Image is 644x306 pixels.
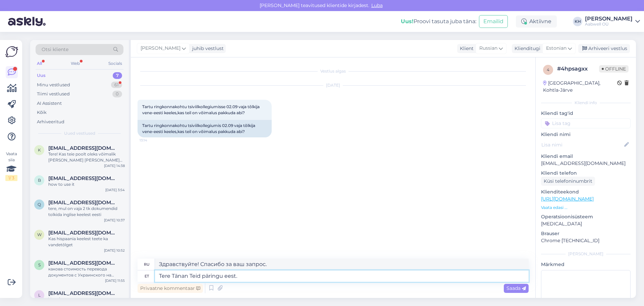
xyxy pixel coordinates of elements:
[401,17,476,26] div: Proovi tasuta juba täna:
[541,251,631,257] div: [PERSON_NAME]
[48,236,125,248] div: Kas hispaania keelest teete ka vandetõlget
[48,266,125,278] div: какова стоимость перевода документов с Украинского на Эстонский?
[541,170,631,177] p: Kliendi telefon
[48,181,125,187] div: how to use it
[541,220,631,227] p: [MEDICAL_DATA]
[541,118,631,128] input: Lisa tag
[104,163,125,168] div: [DATE] 14:38
[369,2,385,8] span: Luba
[190,45,224,52] div: juhib vestlust
[479,45,497,52] span: Russian
[506,285,526,291] span: Saada
[541,153,631,160] p: Kliendi email
[38,293,41,298] span: l
[138,68,529,74] div: Vestlus algas
[573,17,582,26] div: KH
[585,21,633,27] div: Aabwell OÜ
[48,290,118,296] span: liisbethallmaa703@gmail.com
[140,138,165,143] span: 13:14
[111,82,122,88] div: 61
[69,59,81,68] div: Web
[547,67,549,72] span: 4
[37,119,64,125] div: Arhiveeritud
[37,109,47,116] div: Kõik
[5,45,18,58] img: Askly Logo
[541,131,631,138] p: Kliendi nimi
[155,259,529,270] textarea: Здравствуйте! Спасибо за ваш запрос.
[541,141,623,148] input: Lisa nimi
[104,218,125,223] div: [DATE] 10:37
[543,80,617,94] div: [GEOGRAPHIC_DATA], Kohtla-Järve
[48,145,118,151] span: kaire@varakeskus.ee
[557,65,599,73] div: # 4hpsagxx
[104,248,125,253] div: [DATE] 10:52
[107,59,123,68] div: Socials
[48,296,125,302] div: Vastake
[38,147,41,152] span: k
[105,187,125,192] div: [DATE] 3:54
[138,82,529,88] div: [DATE]
[541,261,631,268] p: Märkmed
[585,16,640,27] a: [PERSON_NAME]Aabwell OÜ
[144,259,150,270] div: ru
[37,100,62,107] div: AI Assistent
[64,130,95,136] span: Uued vestlused
[541,100,631,106] div: Kliendi info
[48,151,125,163] div: Tere! Kas teie poolt oleks võimalik [PERSON_NAME] [PERSON_NAME] tõlget Tartu notarisse 10.07 [PER...
[541,177,595,186] div: Küsi telefoninumbrit
[142,104,261,115] span: Tartu ringkonnakohtu tsiviilkollegiumisse 02.09 vaja tõlkija vene-eesti keeles,kas teil on võimal...
[38,262,41,267] span: s
[38,178,41,183] span: b
[541,205,631,211] p: Vaata edasi ...
[541,230,631,237] p: Brauser
[37,82,70,88] div: Minu vestlused
[541,110,631,117] p: Kliendi tag'id
[516,15,557,28] div: Aktiivne
[512,45,540,52] div: Klienditugi
[112,91,122,97] div: 0
[105,278,125,283] div: [DATE] 11:55
[113,72,122,79] div: 7
[585,16,633,21] div: [PERSON_NAME]
[457,45,474,52] div: Klient
[541,188,631,195] p: Klienditeekond
[138,120,272,137] div: Tartu ringkonnakohtu tsiviilkollegiumis 02.09 vaja tõlkija vene-eesti keeles,kas teil on võimalus...
[401,18,414,25] b: Uus!
[138,284,203,293] div: Privaatne kommentaar
[541,196,594,202] a: [URL][DOMAIN_NAME]
[48,206,125,218] div: tere, mul on vaja 2 tk dokumendid tolkida inglise keelest eesti
[42,46,68,53] span: Otsi kliente
[541,213,631,220] p: Operatsioonisüsteem
[578,44,630,53] div: Arhiveeri vestlus
[141,45,180,52] span: [PERSON_NAME]
[155,270,529,282] textarea: Tere Tänan Teid päringu eest.
[5,175,17,181] div: 1 / 3
[38,202,41,207] span: q
[48,260,118,266] span: slavic2325@gmail.com
[145,270,149,282] div: et
[48,175,118,181] span: bsullay972@gmail.com
[48,200,118,206] span: qidelyx@gmail.com
[546,45,567,52] span: Estonian
[37,232,42,237] span: w
[541,160,631,167] p: [EMAIL_ADDRESS][DOMAIN_NAME]
[48,230,118,236] span: wbb@wbbrands.com
[37,72,46,79] div: Uus
[37,91,70,97] div: Tiimi vestlused
[599,65,629,73] span: Offline
[541,237,631,244] p: Chrome [TECHNICAL_ID]
[5,151,17,181] div: Vaata siia
[36,59,43,68] div: All
[479,15,508,28] button: Emailid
